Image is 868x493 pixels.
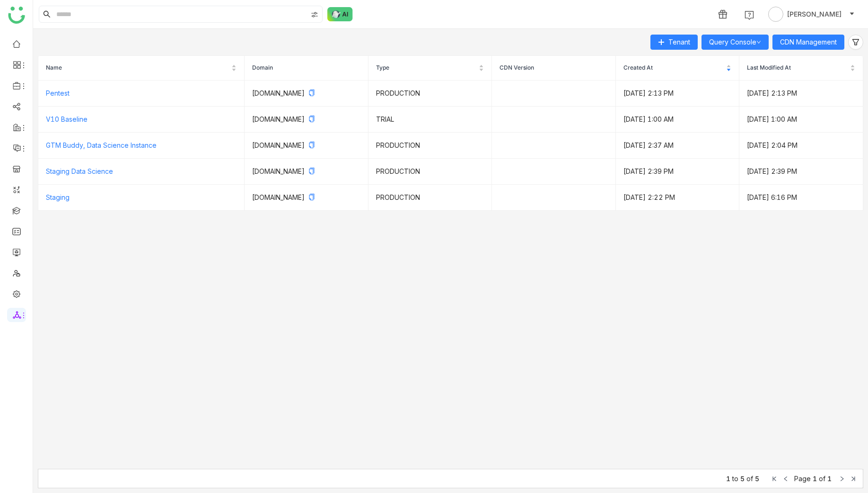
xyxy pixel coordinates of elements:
[746,475,753,483] span: of
[492,56,616,81] th: CDN Version
[327,7,353,21] img: ask-buddy-normal.svg
[709,38,761,46] a: Query Console
[780,37,837,47] span: CDN Management
[616,81,740,107] td: [DATE] 2:13 PM
[701,35,769,50] button: Query Console
[46,193,70,201] a: Staging
[739,107,863,133] td: [DATE] 1:00 AM
[46,167,113,175] a: Staging Data Science
[252,192,360,203] p: [DOMAIN_NAME]
[616,133,740,159] td: [DATE] 2:37 AM
[768,7,783,22] img: avatar
[745,10,754,20] img: help.svg
[245,56,368,81] th: Domain
[252,114,360,125] p: [DOMAIN_NAME]
[8,7,25,24] img: logo
[46,141,157,149] a: GTM Buddy, Data Science Instance
[739,185,863,211] td: [DATE] 6:16 PM
[46,89,70,97] a: Pentest
[740,475,745,483] span: 5
[819,475,825,483] span: of
[311,11,318,18] img: search-type.svg
[787,9,842,19] span: [PERSON_NAME]
[739,133,863,159] td: [DATE] 2:04 PM
[368,185,492,211] td: PRODUCTION
[368,81,492,107] td: PRODUCTION
[616,107,740,133] td: [DATE] 1:00 AM
[739,159,863,185] td: [DATE] 2:39 PM
[616,159,740,185] td: [DATE] 2:39 PM
[368,133,492,159] td: PRODUCTION
[726,475,730,483] span: 1
[368,159,492,185] td: PRODUCTION
[650,35,698,50] button: Tenant
[755,475,759,483] span: 5
[616,185,740,211] td: [DATE] 2:22 PM
[772,35,844,50] button: CDN Management
[739,81,863,107] td: [DATE] 2:13 PM
[766,7,857,22] button: [PERSON_NAME]
[732,475,738,483] span: to
[368,107,492,133] td: TRIAL
[794,475,811,483] span: Page
[252,166,360,177] p: [DOMAIN_NAME]
[668,37,690,47] span: Tenant
[252,140,360,151] p: [DOMAIN_NAME]
[252,88,360,99] p: [DOMAIN_NAME]
[46,115,88,123] a: V10 Baseline
[827,475,832,483] span: 1
[813,475,817,483] span: 1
